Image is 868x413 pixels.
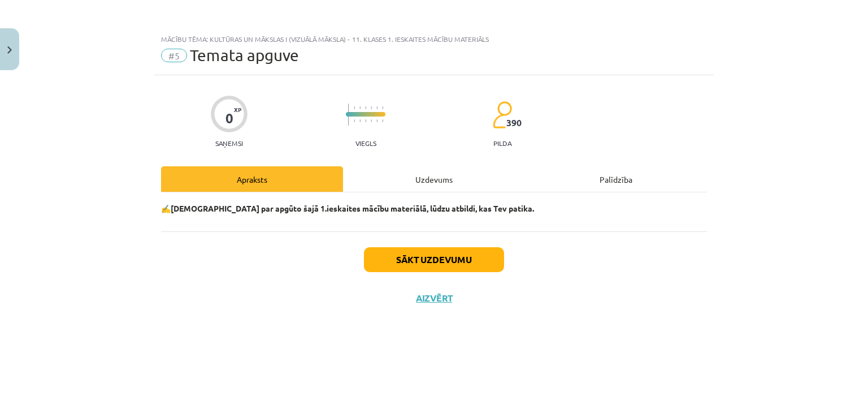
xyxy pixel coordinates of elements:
[359,119,361,122] img: icon-short-line-57e1e144782c952c97e751825c79c345078a6d821885a25fce030b3d8c18986b.svg
[171,203,534,213] b: [DEMOGRAPHIC_DATA] par apgūto šajā 1.ieskaites mācību materiālā, lūdzu atbildi, kas Tev patika.
[371,106,372,109] img: icon-short-line-57e1e144782c952c97e751825c79c345078a6d821885a25fce030b3d8c18986b.svg
[355,139,376,147] p: Viegls
[161,35,707,43] div: Mācību tēma: Kultūras un mākslas i (vizuālā māksla) - 11. klases 1. ieskaites mācību materiāls
[225,110,233,126] div: 0
[7,46,12,54] img: icon-close-lesson-0947bae3869378f0d4975bcd49f059093ad1ed9edebbc8119c70593378902aed.svg
[234,106,241,113] span: XP
[382,106,383,109] img: icon-short-line-57e1e144782c952c97e751825c79c345078a6d821885a25fce030b3d8c18986b.svg
[348,104,349,126] img: icon-long-line-d9ea69661e0d244f92f715978eff75569469978d946b2353a9bb055b3ed8787d.svg
[354,106,355,109] img: icon-short-line-57e1e144782c952c97e751825c79c345078a6d821885a25fce030b3d8c18986b.svg
[161,49,187,62] span: #5
[493,139,511,147] p: pilda
[376,106,377,109] img: icon-short-line-57e1e144782c952c97e751825c79c345078a6d821885a25fce030b3d8c18986b.svg
[211,139,248,147] p: Saņemsi
[359,106,361,109] img: icon-short-line-57e1e144782c952c97e751825c79c345078a6d821885a25fce030b3d8c18986b.svg
[354,119,355,122] img: icon-short-line-57e1e144782c952c97e751825c79c345078a6d821885a25fce030b3d8c18986b.svg
[506,118,522,128] span: 390
[161,166,343,192] div: Apraksts
[364,247,504,272] button: Sākt uzdevumu
[365,106,366,109] img: icon-short-line-57e1e144782c952c97e751825c79c345078a6d821885a25fce030b3d8c18986b.svg
[190,46,299,64] span: Temata apguve
[371,119,372,122] img: icon-short-line-57e1e144782c952c97e751825c79c345078a6d821885a25fce030b3d8c18986b.svg
[365,119,366,122] img: icon-short-line-57e1e144782c952c97e751825c79c345078a6d821885a25fce030b3d8c18986b.svg
[525,166,707,192] div: Palīdzība
[382,119,383,122] img: icon-short-line-57e1e144782c952c97e751825c79c345078a6d821885a25fce030b3d8c18986b.svg
[343,166,525,192] div: Uzdevums
[376,119,377,122] img: icon-short-line-57e1e144782c952c97e751825c79c345078a6d821885a25fce030b3d8c18986b.svg
[413,292,455,304] button: Aizvērt
[161,203,707,214] p: ✍️
[492,101,512,129] img: students-c634bb4e5e11cddfef0936a35e636f08e4e9abd3cc4e673bd6f9a4125e45ecb1.svg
